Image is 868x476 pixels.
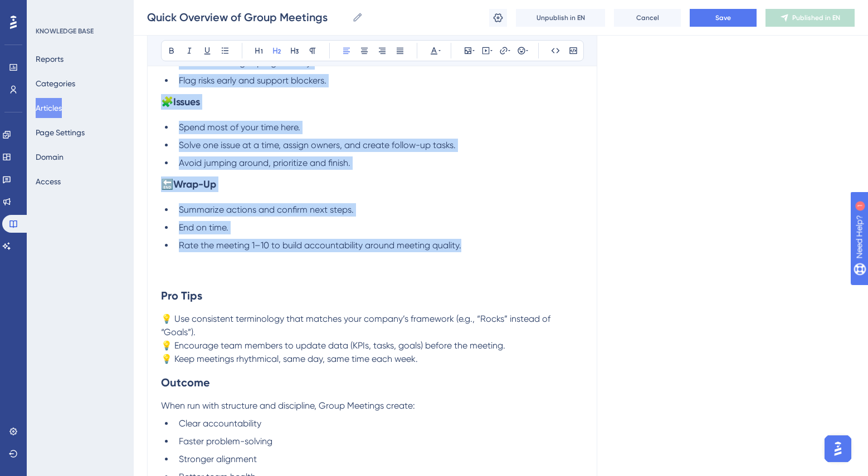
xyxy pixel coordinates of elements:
[690,9,757,27] button: Save
[26,3,70,16] span: Need Help?
[614,9,681,27] button: Cancel
[179,75,326,86] span: Flag risks early and support blockers.
[516,9,605,27] button: Unpublish in EN
[765,9,855,27] button: Published in EN
[179,222,228,233] span: End on time.
[179,240,461,251] span: Rate the meeting 1–10 to build accountability around meeting quality.
[537,13,585,22] span: Unpublish in EN
[179,140,456,150] span: Solve one issue at a time, assign owners, and create follow-up tasks.
[36,49,64,69] button: Reports
[36,98,62,118] button: Articles
[161,354,418,364] span: 💡 Keep meetings rhythmical, same day, same time each week.
[173,96,200,108] strong: Issues
[179,418,261,429] span: Clear accountability
[179,158,350,168] span: Avoid jumping around, prioritize and finish.
[821,432,855,465] iframe: UserGuiding AI Assistant Launcher
[715,13,731,22] span: Save
[173,178,216,190] strong: Wrap-Up
[161,340,505,351] span: 💡 Encourage team members to update data (KPIs, tasks, goals) before the meeting.
[36,122,85,143] button: Page Settings
[179,122,300,133] span: Spend most of your time here.
[77,6,81,14] div: 1
[161,96,173,107] span: 🧩
[36,147,64,167] button: Domain
[161,376,210,389] strong: Outcome
[636,13,659,22] span: Cancel
[161,289,202,302] strong: Pro Tips
[161,313,553,337] span: 💡 Use consistent terminology that matches your company’s framework (e.g., “Rocks” instead of “Goa...
[161,400,415,411] span: When run with structure and discipline, Group Meetings create:
[792,13,840,22] span: Published in EN
[161,178,173,190] span: 🔚
[179,436,272,446] span: Faster problem-solving
[36,73,75,94] button: Categories
[36,171,61,192] button: Access
[179,454,257,464] span: Stronger alignment
[147,9,348,25] input: Article Name
[179,204,354,215] span: Summarize actions and confirm next steps.
[36,27,94,36] div: KNOWLEDGE BASE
